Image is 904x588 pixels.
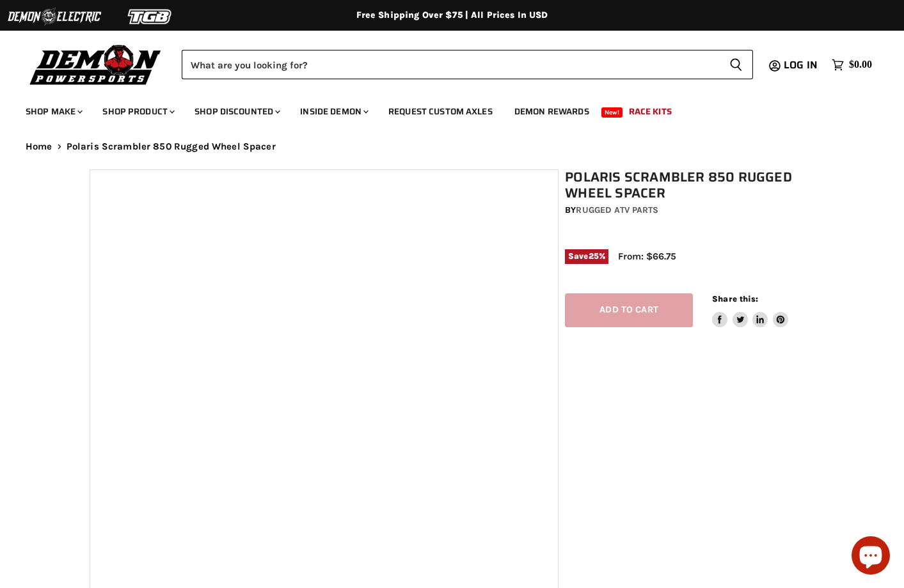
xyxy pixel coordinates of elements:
[618,251,676,262] span: From: $66.75
[93,98,182,125] a: Shop Product
[619,98,681,125] a: Race Kits
[290,98,376,125] a: Inside Demon
[601,107,623,118] span: New!
[379,98,502,125] a: Request Custom Axles
[849,59,872,71] span: $0.00
[589,251,599,261] span: 25
[26,42,166,87] img: Demon Powersports
[67,141,276,152] span: Polaris Scrambler 850 Rugged Wheel Spacer
[16,93,869,125] ul: Main menu
[182,50,719,79] input: Search
[848,536,894,578] inbox-online-store-chat: Shopify online store chat
[565,203,821,217] div: by
[576,205,658,215] a: Rugged ATV Parts
[719,50,753,79] button: Search
[712,294,758,304] span: Share this:
[778,59,825,71] a: Log in
[565,169,821,201] h1: Polaris Scrambler 850 Rugged Wheel Spacer
[102,4,198,29] img: TGB Logo 2
[185,98,288,125] a: Shop Discounted
[565,249,608,263] span: Save %
[26,141,52,152] a: Home
[6,4,102,29] img: Demon Electric Logo 2
[16,98,90,125] a: Shop Make
[505,98,599,125] a: Demon Rewards
[712,293,788,327] aside: Share this:
[825,56,878,74] a: $0.00
[182,50,753,79] form: Product
[784,57,818,73] span: Log in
